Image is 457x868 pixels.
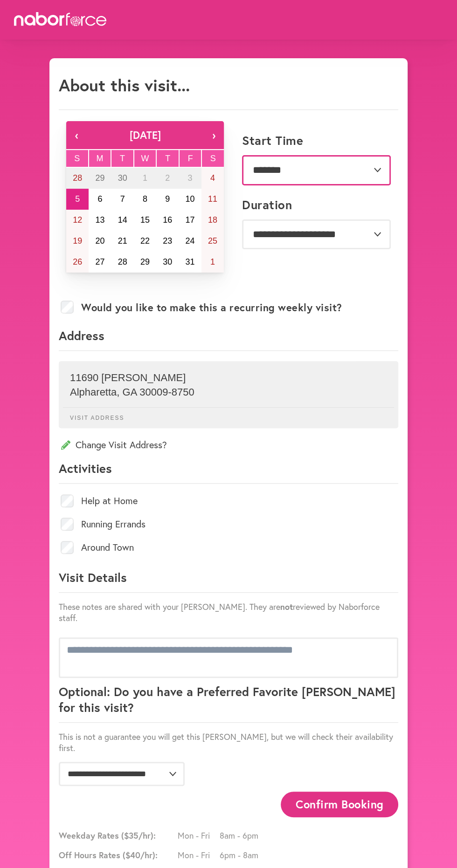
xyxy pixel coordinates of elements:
[81,301,342,314] label: Would you like to make this a recurring weekly visit?
[121,830,156,841] span: ($ 35 /hr):
[66,168,89,189] button: September 28, 2025
[208,215,217,225] abbr: October 18, 2025
[140,215,150,225] abbr: October 15, 2025
[111,231,134,252] button: October 21, 2025
[74,154,80,163] abbr: Sunday
[143,194,147,204] abbr: October 8, 2025
[141,154,149,163] abbr: Wednesday
[134,231,156,252] button: October 22, 2025
[156,231,179,252] button: October 23, 2025
[118,257,127,267] abbr: October 28, 2025
[179,252,201,273] button: October 31, 2025
[280,601,293,612] strong: not
[186,215,195,225] abbr: October 17, 2025
[242,133,303,148] label: Start Time
[59,849,175,861] span: Off Hours Rates
[163,215,172,225] abbr: October 16, 2025
[87,121,203,149] button: [DATE]
[281,792,398,817] button: Confirm Booking
[201,231,224,252] button: October 25, 2025
[140,236,150,246] abbr: October 22, 2025
[118,236,127,246] abbr: October 21, 2025
[89,189,111,210] button: October 6, 2025
[186,194,195,204] abbr: October 10, 2025
[242,198,292,212] label: Duration
[203,121,224,149] button: ›
[59,460,398,484] p: Activities
[178,830,220,841] span: Mon - Fri
[156,252,179,273] button: October 30, 2025
[220,830,262,841] span: 8am - 6pm
[59,75,190,95] h1: About this visit...
[95,215,104,225] abbr: October 13, 2025
[96,154,103,163] abbr: Monday
[208,194,217,204] abbr: October 11, 2025
[59,731,398,753] p: This is not a guarantee you will get this [PERSON_NAME], but we will check their availability first.
[201,189,224,210] button: October 11, 2025
[201,210,224,231] button: October 18, 2025
[179,168,201,189] button: October 3, 2025
[111,189,134,210] button: October 7, 2025
[63,407,394,421] p: Visit Address
[73,257,82,267] abbr: October 26, 2025
[66,189,89,210] button: October 5, 2025
[165,154,170,163] abbr: Thursday
[95,173,104,183] abbr: September 29, 2025
[140,257,150,267] abbr: October 29, 2025
[70,372,387,384] p: 11690 [PERSON_NAME]
[59,683,398,723] p: Optional: Do you have a Preferred Favorite [PERSON_NAME] for this visit?
[165,173,170,183] abbr: October 2, 2025
[134,252,156,273] button: October 29, 2025
[188,173,193,183] abbr: October 3, 2025
[59,830,175,841] span: Weekday Rates
[134,168,156,189] button: October 1, 2025
[179,210,201,231] button: October 17, 2025
[73,173,82,183] abbr: September 28, 2025
[120,194,125,204] abbr: October 7, 2025
[134,189,156,210] button: October 8, 2025
[163,257,172,267] abbr: October 30, 2025
[120,154,125,163] abbr: Tuesday
[165,194,170,204] abbr: October 9, 2025
[156,168,179,189] button: October 2, 2025
[70,386,387,398] p: Alpharetta , GA 30009-8750
[163,236,172,246] abbr: October 23, 2025
[123,849,158,861] span: ($ 40 /hr):
[66,252,89,273] button: October 26, 2025
[210,257,215,267] abbr: November 1, 2025
[188,154,193,163] abbr: Friday
[111,168,134,189] button: September 30, 2025
[59,328,398,351] p: Address
[201,168,224,189] button: October 4, 2025
[81,543,134,552] label: Around Town
[118,173,127,183] abbr: September 30, 2025
[89,252,111,273] button: October 27, 2025
[179,189,201,210] button: October 10, 2025
[118,215,127,225] abbr: October 14, 2025
[143,173,147,183] abbr: October 1, 2025
[179,231,201,252] button: October 24, 2025
[73,236,82,246] abbr: October 19, 2025
[89,168,111,189] button: September 29, 2025
[210,154,216,163] abbr: Saturday
[201,252,224,273] button: November 1, 2025
[97,194,102,204] abbr: October 6, 2025
[66,121,87,149] button: ‹
[186,236,195,246] abbr: October 24, 2025
[95,257,104,267] abbr: October 27, 2025
[220,849,262,861] span: 6pm - 8am
[59,569,398,593] p: Visit Details
[75,194,80,204] abbr: October 5, 2025
[81,519,145,529] label: Running Errands
[66,231,89,252] button: October 19, 2025
[134,210,156,231] button: October 15, 2025
[156,189,179,210] button: October 9, 2025
[73,215,82,225] abbr: October 12, 2025
[186,257,195,267] abbr: October 31, 2025
[59,601,398,623] p: These notes are shared with your [PERSON_NAME]. They are reviewed by Naborforce staff.
[210,173,215,183] abbr: October 4, 2025
[89,231,111,252] button: October 20, 2025
[156,210,179,231] button: October 16, 2025
[66,210,89,231] button: October 12, 2025
[89,210,111,231] button: October 13, 2025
